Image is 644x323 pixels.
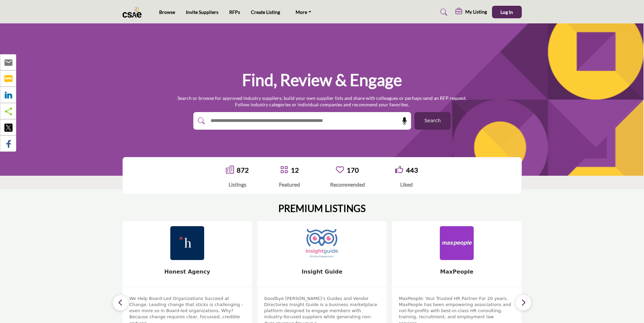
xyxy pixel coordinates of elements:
a: 170 [347,166,359,174]
div: Listings [226,180,249,189]
a: Browse [159,9,175,15]
div: Recommended [330,180,365,189]
a: RFPs [229,9,240,15]
span: Search [424,117,441,124]
a: Insight Guide [302,268,343,275]
a: Honest Agency [164,268,210,275]
a: Search [434,7,452,18]
a: More [291,7,316,17]
button: Search [414,112,451,130]
img: Insight Guide [305,226,339,260]
div: Featured [279,180,300,189]
a: 443 [406,166,418,174]
a: MaxPeople [440,268,473,275]
a: 872 [237,166,249,174]
h5: My Listing [465,9,487,15]
a: Go to Recommended [336,166,344,175]
img: Site Logo [123,6,145,18]
a: Go to Featured [280,166,288,175]
h1: Find, Review & Engage [242,69,402,90]
a: Invite Suppliers [186,9,218,15]
div: My Listing [455,8,487,16]
img: Honest Agency [170,226,204,260]
span: Log In [500,9,513,15]
p: Search or browse for approved industry suppliers; build your own supplier lists and share with co... [177,95,467,108]
i: Go to Liked [395,166,403,174]
a: Create Listing [251,9,280,15]
a: 12 [291,166,299,174]
div: Liked [395,180,418,189]
img: MaxPeople [440,226,474,260]
h2: PREMIUM LISTINGS [278,203,366,214]
button: Log In [492,6,522,18]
